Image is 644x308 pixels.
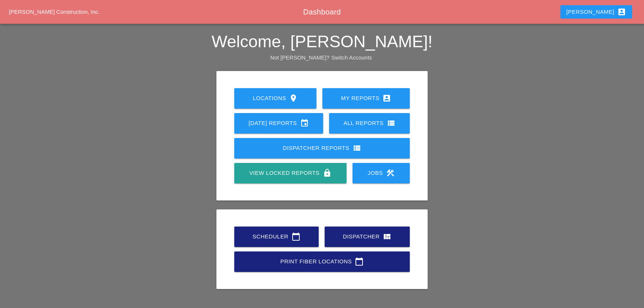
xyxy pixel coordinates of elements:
div: My Reports [334,94,398,103]
div: Dispatcher Reports [246,144,398,153]
a: Locations [234,88,317,109]
a: View Locked Reports [234,163,347,183]
a: Switch Accounts [331,54,372,61]
a: Print Fiber Locations [234,251,410,272]
a: Jobs [352,163,410,183]
span: Not [PERSON_NAME]? [270,54,329,61]
i: calendar_today [355,257,364,266]
div: [DATE] Reports [246,119,311,128]
div: Print Fiber Locations [246,257,398,266]
div: Jobs [364,169,398,177]
i: account_box [617,7,626,16]
div: [PERSON_NAME] [566,7,626,16]
a: My Reports [322,88,410,109]
div: Locations [246,94,305,103]
a: Scheduler [234,227,319,247]
i: location_on [289,94,298,103]
i: account_box [382,94,391,103]
i: view_list [352,144,361,153]
i: calendar_today [292,232,300,241]
div: Scheduler [246,232,307,241]
div: Dispatcher [337,232,398,241]
a: [PERSON_NAME] Construction, Inc. [9,9,100,15]
a: All Reports [329,113,410,134]
i: view_list [386,119,395,128]
a: [DATE] Reports [234,113,323,134]
span: Dashboard [303,8,341,16]
div: All Reports [341,119,398,128]
a: Dispatcher Reports [234,138,410,158]
i: event [300,119,309,128]
a: Dispatcher [325,227,410,247]
i: construction [386,169,395,177]
i: lock [323,169,332,177]
button: [PERSON_NAME] [560,5,632,19]
div: View Locked Reports [246,169,335,177]
i: view_quilt [383,232,392,241]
